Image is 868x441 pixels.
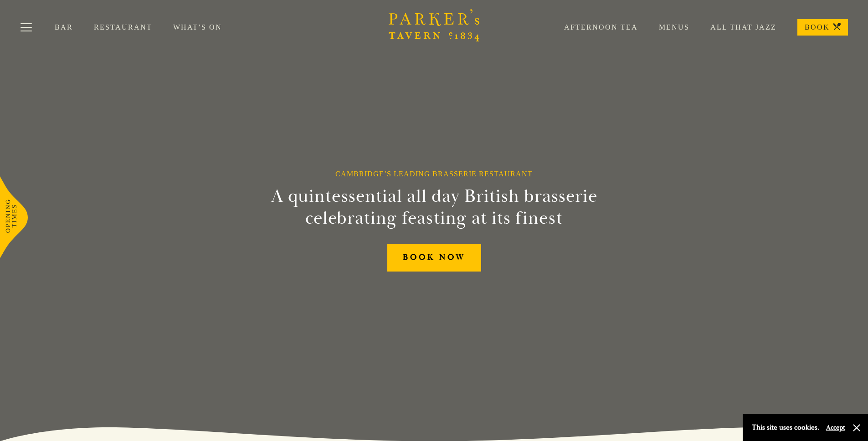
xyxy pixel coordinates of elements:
button: Accept [826,423,845,432]
p: This site uses cookies. [752,421,819,434]
h1: Cambridge’s Leading Brasserie Restaurant [335,169,533,178]
a: BOOK NOW [387,244,481,272]
button: Close and accept [852,423,861,432]
h2: A quintessential all day British brasserie celebrating feasting at its finest [226,185,642,229]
